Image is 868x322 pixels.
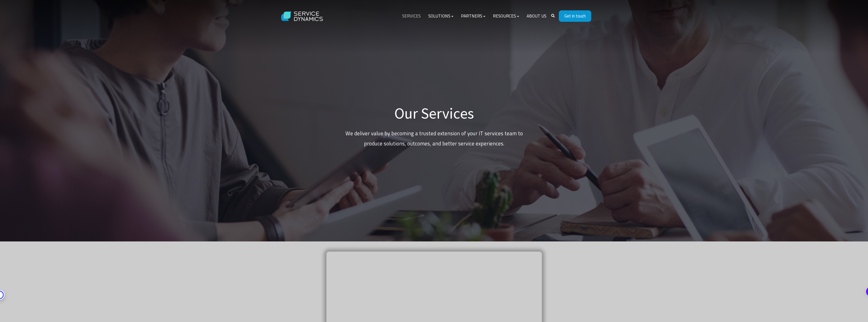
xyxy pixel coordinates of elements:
a: Partners [457,10,489,22]
h1: Our Services [345,104,523,122]
a: About Us [523,10,550,22]
a: Resources [489,10,523,22]
p: We deliver value by becoming a trusted extension of your IT services team to produce solutions, o... [345,128,523,149]
a: Services [398,10,424,22]
img: Service Dynamics Logo - White [277,7,328,26]
a: Get in touch [559,10,591,22]
a: Solutions [424,10,457,22]
div: Navigation Menu [398,10,550,22]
